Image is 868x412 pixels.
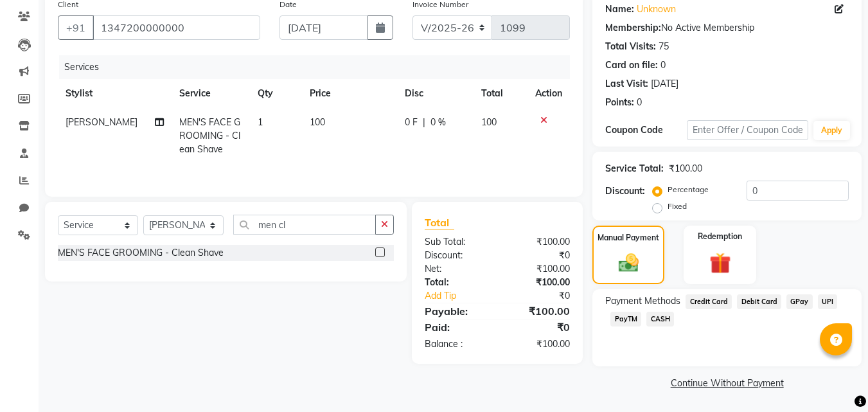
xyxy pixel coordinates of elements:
[637,3,676,16] a: Unknown
[595,377,859,390] a: Continue Without Payment
[669,162,702,175] div: ₹100.00
[605,162,664,175] div: Service Total:
[497,319,580,335] div: ₹0
[474,79,528,108] th: Total
[172,79,250,108] th: Service
[668,201,687,212] label: Fixed
[605,21,849,35] div: No Active Membership
[737,294,781,309] span: Debit Card
[397,79,474,108] th: Disc
[659,40,669,53] div: 75
[605,3,634,16] div: Name:
[497,303,580,319] div: ₹100.00
[605,294,680,308] span: Payment Methods
[59,55,580,79] div: Services
[415,337,497,351] div: Balance :
[668,184,709,195] label: Percentage
[605,184,645,198] div: Discount:
[698,231,742,242] label: Redemption
[813,121,850,140] button: Apply
[415,319,497,335] div: Paid:
[497,235,580,249] div: ₹100.00
[66,116,137,128] span: [PERSON_NAME]
[310,116,325,128] span: 100
[58,246,224,260] div: MEN'S FACE GROOMING - Clean Shave
[258,116,263,128] span: 1
[423,116,425,129] span: |
[612,251,645,274] img: _cash.svg
[302,79,397,108] th: Price
[687,120,808,140] input: Enter Offer / Coupon Code
[610,312,641,327] span: PayTM
[425,216,454,229] span: Total
[703,250,738,276] img: _gift.svg
[415,249,497,262] div: Discount:
[497,337,580,351] div: ₹100.00
[58,15,94,40] button: +91
[511,289,580,303] div: ₹0
[93,15,260,40] input: Search by Name/Mobile/Email/Code
[605,96,634,109] div: Points:
[497,262,580,276] div: ₹100.00
[497,249,580,262] div: ₹0
[605,123,686,137] div: Coupon Code
[415,289,511,303] a: Add Tip
[415,303,497,319] div: Payable:
[179,116,240,155] span: MEN'S FACE GROOMING - Clean Shave
[786,294,813,309] span: GPay
[637,96,642,109] div: 0
[527,79,570,108] th: Action
[405,116,418,129] span: 0 F
[430,116,446,129] span: 0 %
[481,116,497,128] span: 100
[660,58,666,72] div: 0
[415,235,497,249] div: Sub Total:
[233,215,376,235] input: Search or Scan
[646,312,674,327] span: CASH
[605,58,658,72] div: Card on file:
[686,294,732,309] span: Credit Card
[58,79,172,108] th: Stylist
[651,77,678,91] div: [DATE]
[250,79,302,108] th: Qty
[497,276,580,289] div: ₹100.00
[415,276,497,289] div: Total:
[598,232,659,244] label: Manual Payment
[818,294,838,309] span: UPI
[605,77,648,91] div: Last Visit:
[605,40,656,53] div: Total Visits:
[605,21,661,35] div: Membership:
[415,262,497,276] div: Net:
